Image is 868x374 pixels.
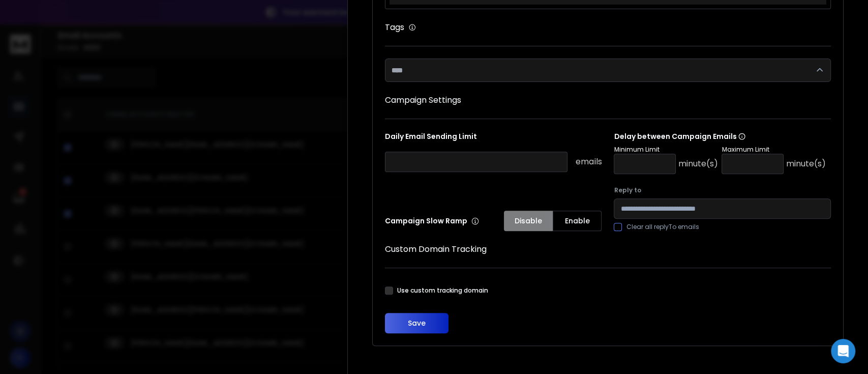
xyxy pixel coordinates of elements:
[385,21,404,34] h1: Tags
[678,158,717,170] p: minute(s)
[786,158,825,170] p: minute(s)
[385,216,479,226] p: Campaign Slow Ramp
[626,223,699,231] label: Clear all replyTo emails
[504,211,553,231] button: Disable
[614,186,831,194] label: Reply to
[385,94,831,106] h1: Campaign Settings
[614,146,717,154] p: Minimum Limit
[614,131,825,141] p: Delay between Campaign Emails
[385,131,602,146] p: Daily Email Sending Limit
[722,146,825,154] p: Maximum Limit
[397,286,488,295] label: Use custom tracking domain
[831,339,855,363] div: Open Intercom Messenger
[576,156,602,168] p: emails
[385,313,448,333] button: Save
[553,211,602,231] button: Enable
[385,243,831,255] h1: Custom Domain Tracking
